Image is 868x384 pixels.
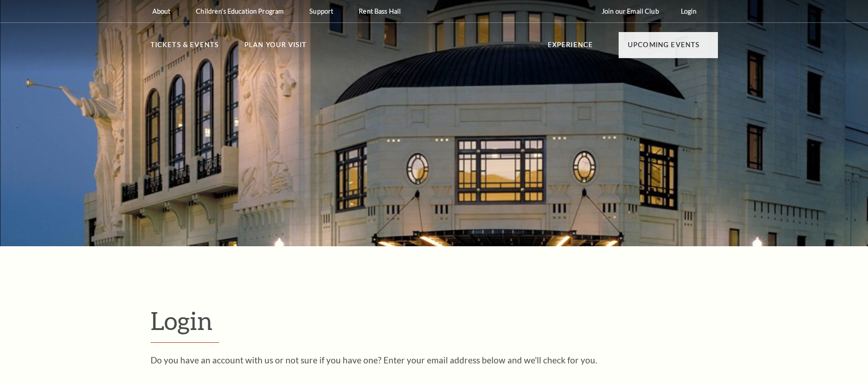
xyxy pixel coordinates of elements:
p: Support [309,7,333,15]
p: About [152,7,171,15]
p: Experience [548,39,593,56]
span: Login [151,306,213,335]
p: Tickets & Events [151,39,219,56]
p: Children's Education Program [196,7,284,15]
p: Rent Bass Hall [359,7,401,15]
p: Upcoming Events [628,39,700,56]
p: Plan Your Visit [244,39,307,56]
p: Do you have an account with us or not sure if you have one? Enter your email address below and we... [151,356,718,364]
